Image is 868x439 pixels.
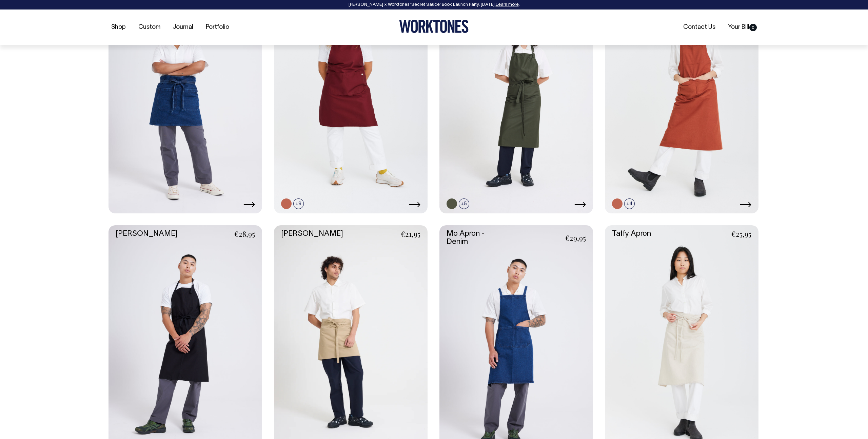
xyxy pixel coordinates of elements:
[203,22,232,33] a: Portfolio
[7,2,861,7] div: [PERSON_NAME] × Worktones ‘Secret Sauce’ Book Launch Party, [DATE]. .
[680,22,718,33] a: Contact Us
[725,22,759,33] a: Your Bill0
[170,22,196,33] a: Journal
[749,24,757,31] span: 0
[624,198,635,209] span: +4
[459,198,469,209] span: +5
[108,22,129,33] a: Shop
[293,198,304,209] span: +9
[136,22,163,33] a: Custom
[496,3,519,7] a: Learn more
